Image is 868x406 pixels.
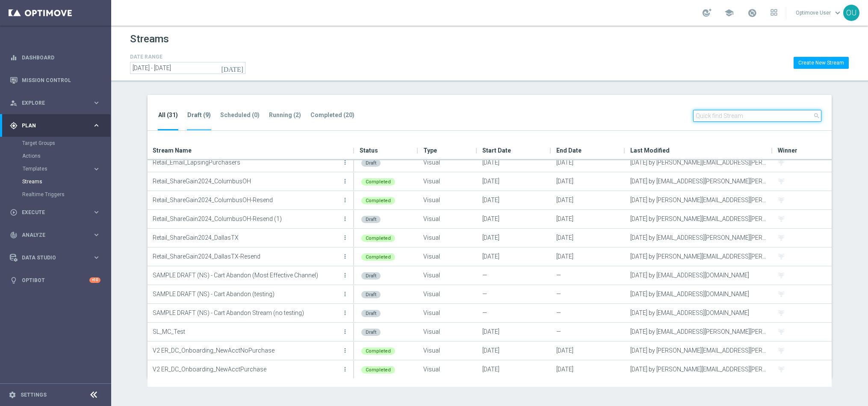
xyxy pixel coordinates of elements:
div: Plan [10,122,92,129]
i: more_vert [342,159,348,166]
p: Retail_ShareGain2024_DallasTX-Resend [153,250,340,263]
p: SAMPLE DRAFT (NS) - Cart Abandon (Most Effective Channel) [153,269,340,282]
span: End Date [556,142,582,159]
a: Optibot [22,269,89,291]
input: Select date range [130,62,245,74]
i: more_vert [342,234,348,241]
div: [DATE] [551,341,625,360]
p: Retail_ShareGain2024_ColumbusOH [153,175,340,188]
i: equalizer [10,54,18,62]
div: — [551,323,625,341]
div: [DATE] [551,360,625,379]
span: Start Date [482,142,511,159]
div: [DATE] [477,153,551,172]
div: [DATE] [551,153,625,172]
div: [DATE] [477,360,551,379]
div: Completed [361,235,395,242]
p: Retail_ShareGain2024_ColumbusOH-Resend [153,194,340,206]
div: [DATE] by [PERSON_NAME][EMAIL_ADDRESS][PERSON_NAME][PERSON_NAME][DOMAIN_NAME] [625,360,773,379]
button: Mission Control [9,77,101,84]
div: [DATE] by [EMAIL_ADDRESS][PERSON_NAME][PERSON_NAME][DOMAIN_NAME] [625,323,773,341]
div: OU [843,5,859,21]
div: [DATE] by [EMAIL_ADDRESS][DOMAIN_NAME] [625,266,773,285]
div: Draft [361,272,381,279]
a: Mission Control [22,69,100,91]
div: Execute [10,209,92,216]
div: Dashboard [10,46,100,69]
div: Visual [418,323,477,341]
div: [DATE] by [EMAIL_ADDRESS][DOMAIN_NAME] [625,304,773,322]
button: play_circle_outline Execute keyboard_arrow_right [9,209,101,216]
div: Visual [418,191,477,209]
i: keyboard_arrow_right [92,99,100,107]
span: Winner [778,142,797,159]
div: Visual [418,304,477,322]
a: Dashboard [22,46,100,69]
i: more_vert [342,253,348,260]
button: more_vert [341,323,349,340]
div: [DATE] by [EMAIL_ADDRESS][PERSON_NAME][PERSON_NAME][DOMAIN_NAME] [625,172,773,191]
h4: DATE RANGE [130,54,245,60]
div: Analyze [10,231,92,239]
button: [DATE] [220,62,245,75]
span: Stream Name [153,142,192,159]
div: lightbulb Optibot +10 [9,277,101,284]
div: Completed [361,347,395,355]
div: [DATE] [551,247,625,266]
div: [DATE] by [EMAIL_ADDRESS][DOMAIN_NAME] [625,285,773,303]
div: Draft [361,159,381,167]
div: Templates [23,166,92,171]
span: Analyze [22,232,92,238]
div: Completed [361,178,395,185]
div: Visual [418,210,477,228]
div: — [551,285,625,303]
div: — [551,304,625,322]
div: Mission Control [10,69,100,91]
div: Visual [418,247,477,266]
div: Visual [418,153,477,172]
div: Visual [418,285,477,303]
div: Completed [361,366,395,374]
button: Templates keyboard_arrow_right [22,165,101,172]
span: Type [423,142,437,159]
tab-header: Scheduled (0) [220,112,260,119]
input: Quick find Stream [693,110,821,122]
p: V2 ER_DC_Onboarding_NewAcctPurchase [153,363,340,376]
button: more_vert [341,248,349,265]
span: Last Modified [630,142,670,159]
i: keyboard_arrow_right [92,231,100,239]
button: person_search Explore keyboard_arrow_right [9,100,101,106]
button: equalizer Dashboard [9,54,101,61]
i: more_vert [342,309,348,316]
div: +10 [89,277,100,283]
i: more_vert [342,178,348,185]
div: Draft [361,329,381,336]
div: [DATE] [477,341,551,360]
div: track_changes Analyze keyboard_arrow_right [9,232,101,238]
span: Execute [22,210,92,215]
i: settings [9,391,16,399]
a: Actions [22,153,89,159]
a: Realtime Triggers [22,191,89,198]
button: more_vert [341,229,349,246]
button: more_vert [341,304,349,321]
div: Realtime Triggers [22,188,110,201]
i: search [813,112,820,119]
button: more_vert [341,267,349,284]
a: Optimove Userkeyboard_arrow_down [795,6,843,19]
i: more_vert [342,347,348,354]
i: [DATE] [221,64,244,72]
span: Explore [22,100,92,106]
i: gps_fixed [10,122,18,129]
div: Visual [418,229,477,247]
tab-header: Running (2) [269,112,301,119]
span: Plan [22,123,92,128]
div: Explore [10,99,92,107]
button: more_vert [341,210,349,227]
tab-header: All (31) [158,112,178,119]
i: more_vert [342,215,348,222]
div: Draft [361,310,381,317]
